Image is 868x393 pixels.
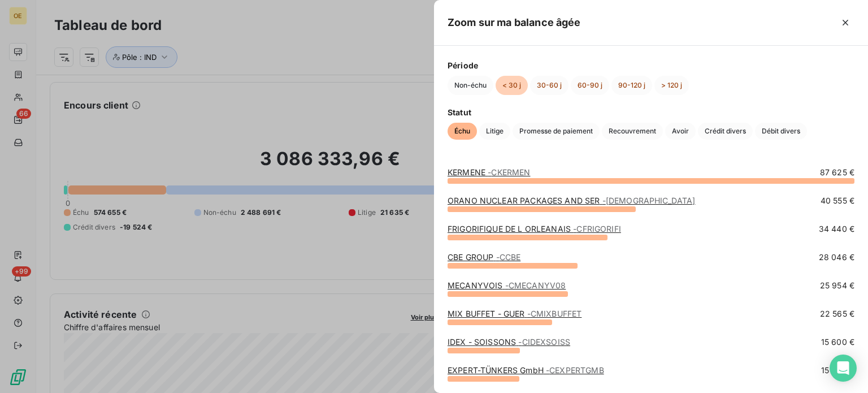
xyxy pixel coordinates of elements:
[820,308,854,319] span: 22 565 €
[546,365,604,375] span: - CEXPERTGMB
[448,106,854,118] span: Statut
[527,309,582,318] span: - CMIXBUFFET
[755,123,807,140] button: Débit divers
[448,337,570,347] a: IDEX - SOISSONS
[496,76,528,95] button: < 30 j
[821,195,854,206] span: 40 555 €
[573,224,621,234] span: - CFRIGORIFI
[505,280,566,290] span: - CMECANYV08
[820,167,854,178] span: 87 625 €
[448,309,581,318] a: MIX BUFFET - GUER
[821,336,854,348] span: 15 600 €
[819,252,854,263] span: 28 046 €
[830,355,857,382] div: Open Intercom Messenger
[821,365,854,376] span: 15 498 €
[448,123,477,140] button: Échu
[654,76,689,95] button: > 120 j
[448,280,566,290] a: MECANYVOIS
[488,167,530,177] span: - CKERMEN
[448,59,854,71] span: Période
[448,76,493,95] button: Non-échu
[448,196,696,205] a: ORANO NUCLEAR PACKAGES AND SER
[819,223,854,235] span: 34 440 €
[602,196,696,205] span: - [DEMOGRAPHIC_DATA]
[448,365,604,375] a: EXPERT-TÜNKERS GmbH
[518,337,570,347] span: - CIDEXSOISS
[602,123,663,140] button: Recouvrement
[513,123,600,140] button: Promesse de paiement
[479,123,510,140] button: Litige
[448,224,621,234] a: FRIGORIFIQUE DE L ORLEANAIS
[496,252,521,262] span: - CCBE
[698,123,753,140] button: Crédit divers
[665,123,696,140] button: Avoir
[448,167,530,177] a: KERMENE
[820,280,854,291] span: 25 954 €
[448,252,520,262] a: CBE GROUP
[448,15,581,31] h5: Zoom sur ma balance âgée
[611,76,652,95] button: 90-120 j
[571,76,609,95] button: 60-90 j
[530,76,568,95] button: 30-60 j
